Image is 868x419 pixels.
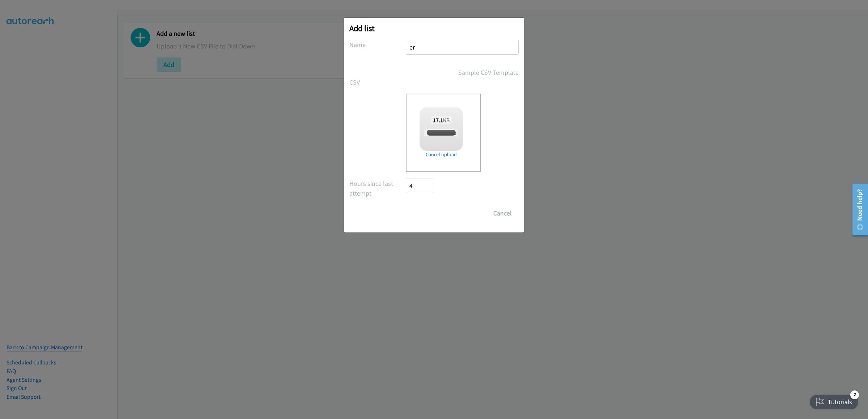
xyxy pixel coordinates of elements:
[431,116,452,124] span: KB
[458,68,519,77] a: Sample CSV Template
[420,151,463,158] a: Cancel upload
[349,179,406,198] label: Hours since last attempt
[349,77,406,87] label: CSV
[349,40,406,50] label: Name
[424,129,489,136] span: report1757388148387ddddd.csv
[433,116,443,124] strong: 17.1
[349,23,519,33] h2: Add list
[847,180,868,239] iframe: Resource Center
[486,206,519,221] button: Cancel
[805,388,863,414] iframe: Checklist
